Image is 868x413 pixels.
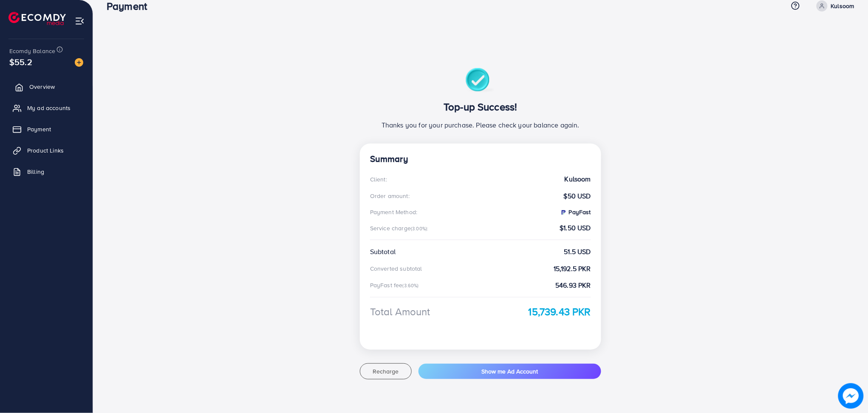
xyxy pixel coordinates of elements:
div: Order amount: [370,192,410,200]
strong: 546.93 PKR [555,280,591,290]
small: (3.00%): [411,225,428,232]
div: Subtotal [370,247,396,257]
h3: Top-up Success! [370,101,591,113]
span: My ad accounts [27,104,71,112]
span: Recharge [373,367,399,376]
p: Kulsoom [831,1,854,11]
strong: Kulsoom [565,174,591,184]
img: image [75,58,83,67]
h4: Summary [370,154,591,164]
span: Payment [27,125,51,133]
strong: $1.50 USD [560,223,591,233]
div: PayFast fee [370,281,421,289]
div: Service charge [370,224,431,232]
strong: 15,192.5 PKR [554,264,591,274]
strong: 51.5 USD [564,247,591,257]
div: Converted subtotal [370,264,422,273]
button: Recharge [360,363,412,379]
span: Show me Ad Account [481,367,538,376]
strong: $50 USD [564,191,591,201]
a: My ad accounts [6,99,86,116]
small: (3.60%) [403,282,419,289]
img: menu [75,16,85,26]
div: Total Amount [370,304,430,319]
div: Payment Method: [370,208,417,216]
span: Ecomdy Balance [9,47,55,55]
span: Overview [29,82,55,91]
a: Product Links [6,142,86,159]
span: Billing [27,167,44,176]
img: logo [8,12,66,25]
strong: 15,739.43 PKR [529,304,591,319]
a: Overview [6,78,86,95]
span: $55.2 [9,56,32,68]
a: Billing [6,163,86,180]
img: success [466,68,496,94]
a: Payment [6,121,86,138]
img: image [838,383,864,409]
button: Show me Ad Account [418,364,601,379]
img: PayFast [560,209,567,216]
div: Client: [370,175,387,184]
span: Product Links [27,146,64,155]
strong: PayFast [560,208,591,216]
p: Thanks you for your purchase. Please check your balance again. [370,120,591,130]
a: Kulsoom [813,0,854,11]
